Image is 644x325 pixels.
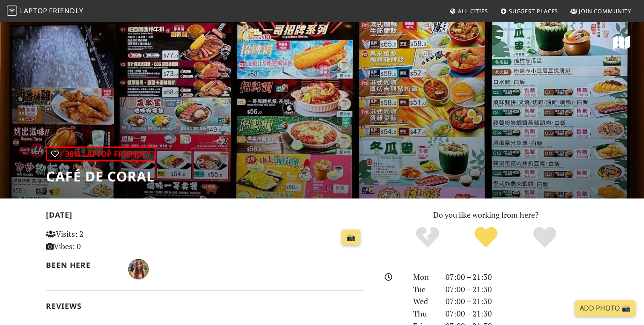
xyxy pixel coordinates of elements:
img: 4647-ivonne.jpg [128,259,149,279]
h1: Café de Coral [46,168,156,184]
span: Join Community [579,7,631,15]
a: 📸 [342,230,360,246]
div: 07:00 – 21:30 [440,308,603,320]
p: Visits: 2 Vibes: 0 [46,228,145,253]
h2: Been here [46,261,118,270]
div: Definitely! [515,226,574,249]
span: Laptop [20,6,48,15]
h2: Reviews [46,302,364,311]
img: LaptopFriendly [7,6,17,16]
div: | 38% Laptop Friendly [46,147,156,161]
a: LaptopFriendly LaptopFriendly [7,4,83,19]
div: Mon [408,271,440,283]
div: Yes [457,226,515,249]
div: 07:00 – 21:30 [440,271,603,283]
div: Thu [408,308,440,320]
div: Tue [408,283,440,296]
a: Add Photo 📸 [575,300,635,316]
div: No [398,226,457,249]
a: Join Community [567,3,635,19]
div: 07:00 – 21:30 [440,295,603,308]
span: Friendly [49,6,83,15]
span: Suggest Places [509,7,558,15]
span: All Cities [458,7,488,15]
span: IVONNE SUWARMA [128,263,149,273]
p: Do you like working from here? [374,209,598,221]
h2: [DATE] [46,210,364,223]
a: Suggest Places [497,3,562,19]
div: Wed [408,295,440,308]
div: 07:00 – 21:30 [440,283,603,296]
a: All Cities [446,3,492,19]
